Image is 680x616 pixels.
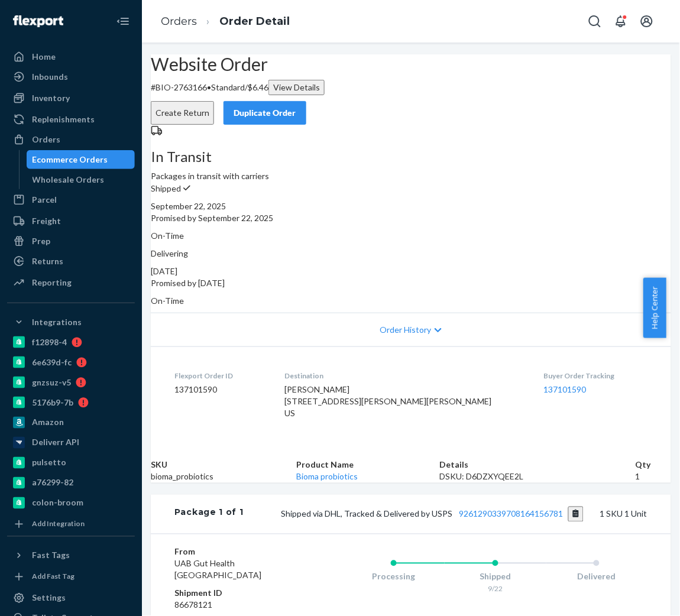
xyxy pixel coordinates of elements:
[32,497,83,509] div: colon-broom
[33,154,108,166] div: Ecommerce Orders
[32,356,72,368] div: 6e639d-fc
[32,550,70,562] div: Fast Tags
[32,477,73,489] div: a76299-82
[7,89,135,108] a: Inventory
[161,15,197,28] a: Orders
[643,278,666,338] button: Help Center
[174,588,296,599] dt: Shipment ID
[7,570,135,584] a: Add Fast Tag
[7,589,135,608] a: Settings
[151,471,297,483] td: bioma_probiotics
[7,212,135,231] a: Freight
[7,433,135,452] a: Deliverr API
[344,571,445,583] div: Processing
[7,273,135,292] a: Reporting
[32,215,61,227] div: Freight
[32,592,66,604] div: Settings
[7,373,135,392] a: gnzsuz-v5
[151,230,671,242] p: On-Time
[219,15,290,28] a: Order Detail
[32,437,79,449] div: Deliverr API
[244,507,647,522] div: 1 SKU 1 Unit
[151,149,671,182] div: Packages in transit with carriers
[207,82,211,92] span: •
[151,248,671,260] p: Delivering
[285,384,492,418] span: [PERSON_NAME] [STREET_ADDRESS][PERSON_NAME][PERSON_NAME] US
[7,413,135,432] a: Amazon
[7,130,135,149] a: Orders
[268,80,325,95] button: View Details
[151,4,299,39] ol: breadcrumbs
[568,507,584,522] button: Copy tracking number
[7,333,135,352] a: f12898-4
[32,114,95,125] div: Replenishments
[32,457,66,469] div: pulsetto
[7,47,135,66] a: Home
[7,252,135,271] a: Returns
[7,453,135,472] a: pulsetto
[151,277,671,289] p: Promised by [DATE]
[151,149,671,164] h3: In Transit
[151,212,671,224] p: Promised by September 22, 2025
[32,397,73,408] div: 5176b9-7b
[151,459,297,471] th: SKU
[380,324,432,336] span: Order History
[151,295,671,307] p: On-Time
[297,472,358,482] a: Bioma probiotics
[174,599,296,611] dd: 86678121
[27,170,135,189] a: Wholesale Orders
[7,546,135,565] button: Fast Tags
[151,200,671,212] div: September 22, 2025
[635,459,671,471] th: Qty
[32,255,63,267] div: Returns
[32,417,64,429] div: Amazon
[445,584,546,594] div: 9/22
[281,509,584,519] span: Shipped via DHL, Tracked & Delivered by USPS
[546,571,647,583] div: Delivered
[151,182,671,194] p: Shipped
[174,546,296,558] dt: From
[635,471,671,483] td: 1
[211,82,245,92] span: Standard
[32,134,60,145] div: Orders
[635,9,659,33] button: Open account menu
[151,101,214,125] button: Create Return
[151,54,671,74] h2: Website Order
[7,517,135,531] a: Add Integration
[32,194,57,206] div: Parcel
[440,459,636,471] th: Details
[32,572,75,582] div: Add Fast Tag
[7,353,135,372] a: 6e639d-fc
[7,110,135,129] a: Replenishments
[32,235,50,247] div: Prep
[7,232,135,251] a: Prep
[7,313,135,332] button: Integrations
[13,15,63,27] img: Flexport logo
[32,71,68,83] div: Inbounds
[32,316,82,328] div: Integrations
[32,519,85,529] div: Add Integration
[543,384,586,394] a: 137101590
[297,459,440,471] th: Product Name
[151,265,671,277] div: [DATE]
[174,384,266,395] dd: 137101590
[7,494,135,513] a: colon-broom
[32,377,71,388] div: gnzsuz-v5
[7,474,135,492] a: a76299-82
[27,150,135,169] a: Ecommerce Orders
[609,9,633,33] button: Open notifications
[445,571,546,583] div: Shipped
[273,82,320,93] div: View Details
[543,371,647,381] dt: Buyer Order Tracking
[224,101,306,125] button: Duplicate Order
[151,80,671,95] p: # BIO-2763166 / $6.46
[111,9,135,33] button: Close Navigation
[174,371,266,381] dt: Flexport Order ID
[7,393,135,412] a: 5176b9-7b
[174,507,244,522] div: Package 1 of 1
[234,107,296,119] div: Duplicate Order
[7,190,135,209] a: Parcel
[459,509,564,519] a: 9261290339708164156781
[7,67,135,86] a: Inbounds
